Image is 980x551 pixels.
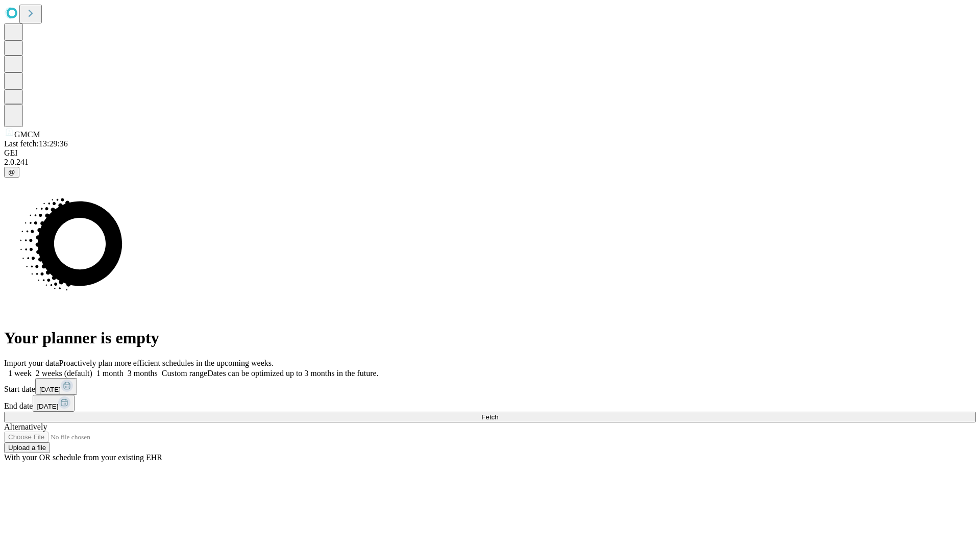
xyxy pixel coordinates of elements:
[33,395,75,412] button: [DATE]
[39,386,61,393] span: [DATE]
[4,453,162,462] span: With your OR schedule from your existing EHR
[96,369,124,378] span: 1 month
[37,403,58,410] span: [DATE]
[4,167,19,178] button: @
[162,369,207,378] span: Custom range
[4,359,59,367] span: Import your data
[128,369,158,378] span: 3 months
[4,442,50,453] button: Upload a file
[4,412,976,422] button: Fetch
[4,158,976,167] div: 2.0.241
[8,168,15,176] span: @
[36,369,92,378] span: 2 weeks (default)
[207,369,378,378] span: Dates can be optimized up to 3 months in the future.
[14,130,40,139] span: GMCM
[481,413,498,421] span: Fetch
[8,369,32,378] span: 1 week
[4,329,976,347] h1: Your planner is empty
[4,139,68,148] span: Last fetch: 13:29:36
[35,378,77,395] button: [DATE]
[4,395,976,412] div: End date
[4,378,976,395] div: Start date
[4,422,47,431] span: Alternatively
[59,359,274,367] span: Proactively plan more efficient schedules in the upcoming weeks.
[4,148,976,158] div: GEI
